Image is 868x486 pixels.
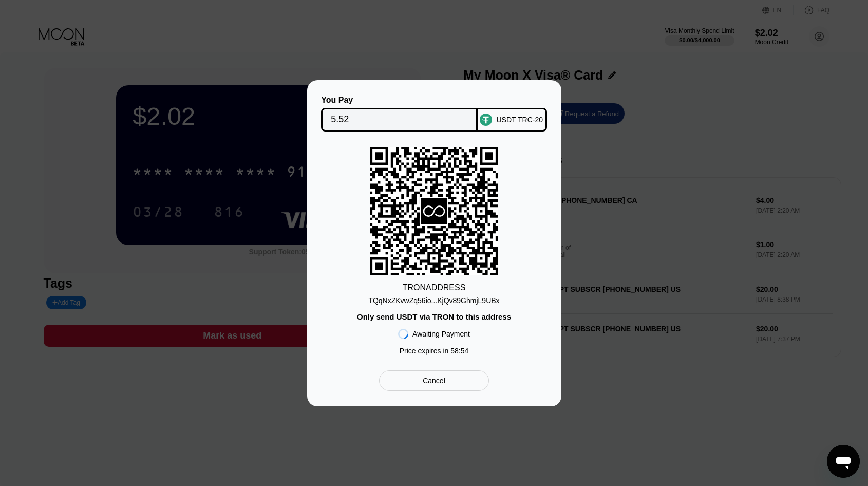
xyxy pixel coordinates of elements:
div: USDT TRC-20 [496,116,543,124]
iframe: Button to launch messaging window [827,445,860,478]
div: TRON ADDRESS [403,283,466,292]
div: You Pay [321,96,478,105]
div: You PayUSDT TRC-20 [323,96,546,132]
div: Cancel [423,376,445,385]
div: Awaiting Payment [412,330,470,338]
div: Only send USDT via TRON to this address [357,312,511,321]
span: 58 : 54 [450,347,468,355]
div: Cancel [379,370,488,391]
div: TQqNxZKvwZq56io...KjQv89GhmjL9UBx [368,292,499,305]
div: TQqNxZKvwZq56io...KjQv89GhmjL9UBx [368,296,499,305]
div: Price expires in [400,347,469,355]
